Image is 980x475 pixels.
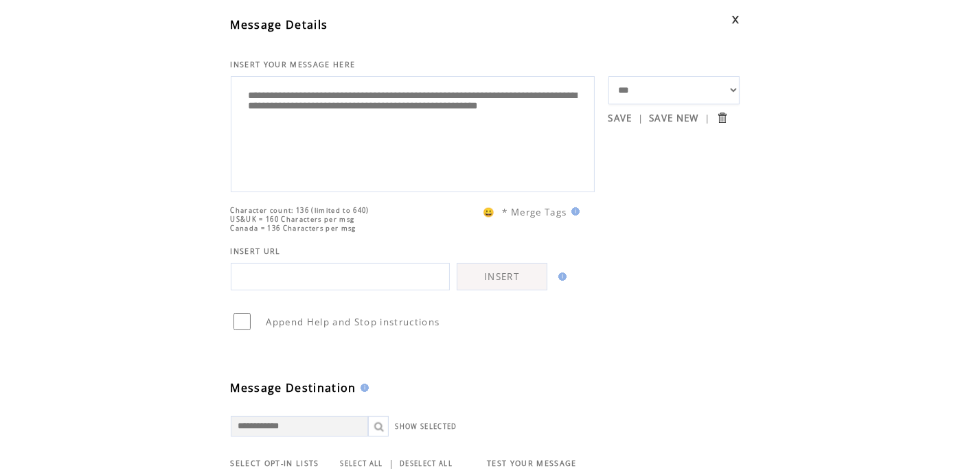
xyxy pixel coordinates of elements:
[231,459,319,468] span: SELECT OPT-IN LISTS
[400,459,453,468] a: DESELECT ALL
[231,215,355,224] span: US&UK = 160 Characters per msg
[705,112,710,124] span: |
[503,206,567,218] span: * Merge Tags
[487,459,577,468] span: TEST YOUR MESSAGE
[231,60,356,69] span: INSERT YOUR MESSAGE HERE
[567,207,580,216] img: help.gif
[231,246,281,256] span: INSERT URL
[231,206,369,215] span: Character count: 136 (limited to 640)
[638,112,643,124] span: |
[231,380,356,395] span: Message Destination
[341,459,383,468] a: SELECT ALL
[483,206,495,218] span: 😀
[716,111,729,124] input: Submit
[266,316,440,328] span: Append Help and Stop instructions
[231,17,328,32] span: Message Details
[231,224,356,233] span: Canada = 136 Characters per msg
[457,263,547,290] a: INSERT
[396,422,457,431] a: SHOW SELECTED
[356,384,369,392] img: help.gif
[649,112,699,124] a: SAVE NEW
[554,273,567,281] img: help.gif
[608,112,633,124] a: SAVE
[389,457,394,470] span: |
